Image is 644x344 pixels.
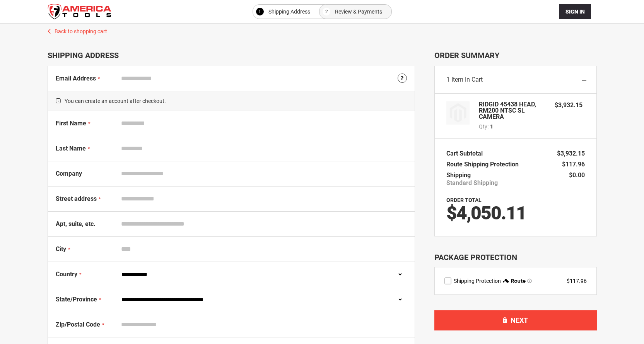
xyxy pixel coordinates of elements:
[555,101,583,109] span: $3,932.15
[56,170,82,177] span: Company
[56,145,86,152] span: Last Name
[557,150,585,157] span: $3,932.15
[48,51,415,60] div: Shipping Address
[56,120,86,127] span: First Name
[511,316,528,324] span: Next
[527,279,532,283] span: Learn more
[56,296,97,303] span: State/Province
[258,7,261,16] span: 1
[446,148,487,159] th: Cart Subtotal
[434,252,597,263] div: Package Protection
[56,195,97,202] span: Street address
[446,159,523,170] th: Route Shipping Protection
[567,277,587,285] div: $117.96
[446,101,470,125] img: RIDGID 45438 HEAD, RM200 NTSC SL CAMERA
[446,171,471,179] span: Shipping
[335,7,382,16] span: Review & Payments
[56,270,77,278] span: Country
[490,123,493,130] span: 1
[454,278,501,284] span: Shipping Protection
[48,4,111,19] a: store logo
[56,245,66,253] span: City
[56,75,96,82] span: Email Address
[446,179,498,187] span: Standard Shipping
[569,171,585,179] span: $0.00
[434,310,597,330] button: Next
[56,321,100,328] span: Zip/Postal Code
[268,7,310,16] span: Shipping Address
[559,4,591,19] button: Sign In
[56,220,96,228] span: Apt, suite, etc.
[48,4,111,19] img: America Tools
[446,76,450,83] span: 1
[48,91,415,111] span: You can create an account after checkout.
[40,24,605,35] a: Back to shopping cart
[562,161,585,168] span: $117.96
[325,7,328,16] span: 2
[434,51,597,60] span: Order Summary
[565,9,585,15] span: Sign In
[444,277,587,285] div: route shipping protection selector element
[479,101,547,120] strong: RIDGID 45438 HEAD, RM200 NTSC SL CAMERA
[479,123,487,130] span: Qty
[446,197,482,203] strong: Order Total
[451,76,483,83] span: Item in Cart
[446,202,526,224] span: $4,050.11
